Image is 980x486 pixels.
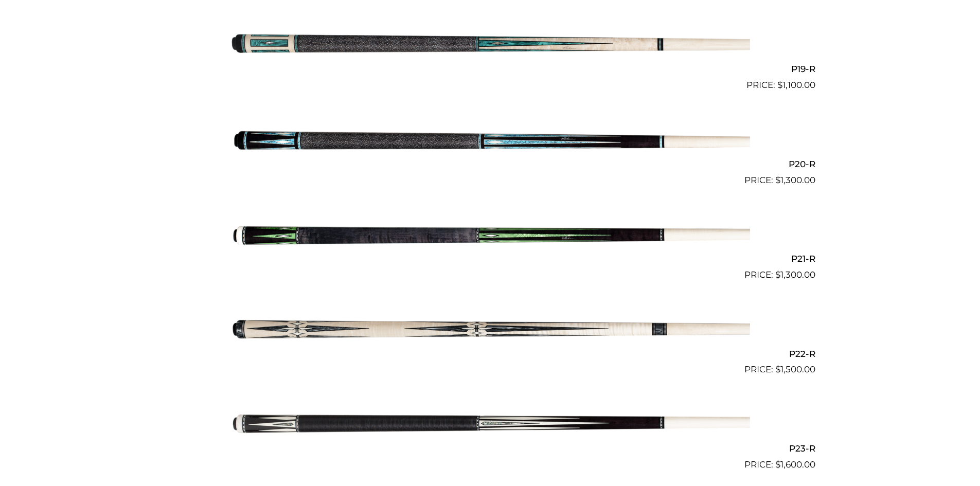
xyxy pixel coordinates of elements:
bdi: 1,300.00 [775,175,815,185]
img: P22-R [230,286,750,372]
span: $ [775,364,780,374]
img: P21-R [230,191,750,278]
a: P22-R $1,500.00 [165,286,815,376]
h2: P19-R [165,60,815,79]
bdi: 1,300.00 [775,269,815,280]
span: $ [775,459,780,470]
a: P21-R $1,300.00 [165,191,815,282]
a: P19-R $1,100.00 [165,2,815,92]
h2: P21-R [165,249,815,268]
span: $ [775,269,780,280]
h2: P20-R [165,154,815,173]
span: $ [777,80,782,90]
bdi: 1,500.00 [775,364,815,374]
h2: P22-R [165,344,815,363]
span: $ [775,175,780,185]
img: P23-R [230,381,750,467]
a: P20-R $1,300.00 [165,96,815,187]
bdi: 1,100.00 [777,80,815,90]
img: P19-R [230,2,750,88]
bdi: 1,600.00 [775,459,815,470]
img: P20-R [230,96,750,183]
h2: P23-R [165,439,815,458]
a: P23-R $1,600.00 [165,381,815,471]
